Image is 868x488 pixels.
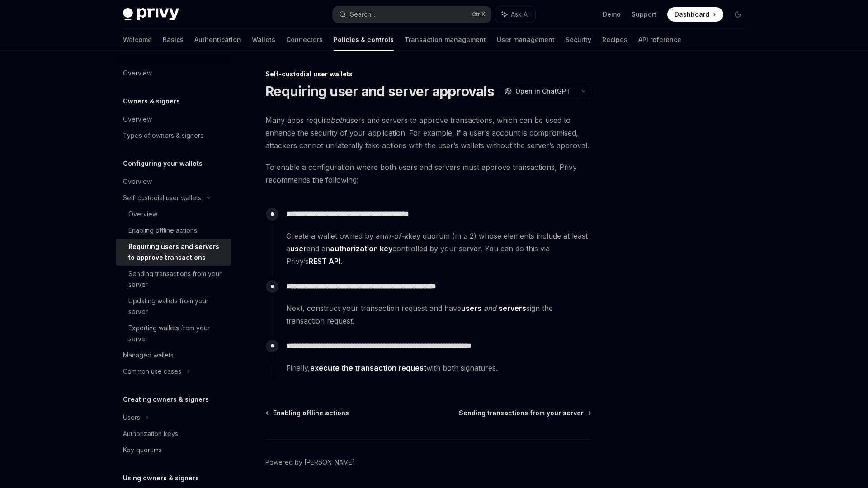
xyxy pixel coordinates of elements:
[330,244,392,253] strong: authorization key
[566,29,591,51] a: Security
[459,408,590,418] a: Sending transactions from your server
[123,114,152,125] div: Overview
[116,222,231,239] a: Enabling offline actions
[123,176,152,187] div: Overview
[123,428,178,439] div: Authorization keys
[461,304,481,313] a: users
[252,29,275,51] a: Wallets
[333,6,491,23] button: Search...CtrlK
[128,323,226,344] div: Exporting wallets from your server
[515,87,571,96] span: Open in ChatGPT
[116,320,231,347] a: Exporting wallets from your server
[290,244,307,253] strong: user
[265,161,591,186] span: To enable a configuration where both users and servers must approve transactions, Privy recommend...
[123,8,179,21] img: dark logo
[310,363,426,373] a: execute the transaction request
[484,304,496,313] em: and
[405,29,486,51] a: Transaction management
[602,29,627,51] a: Recipes
[123,68,152,79] div: Overview
[123,473,199,483] h5: Using owners & signers
[511,10,529,19] span: Ask AI
[265,458,355,467] a: Powered by [PERSON_NAME]
[116,174,231,190] a: Overview
[675,10,709,19] span: Dashboard
[123,350,174,361] div: Managed wallets
[731,7,745,22] button: Toggle dark mode
[123,158,203,169] h5: Configuring your wallets
[286,29,323,51] a: Connectors
[499,304,526,313] a: servers
[350,9,375,20] div: Search...
[116,293,231,320] a: Updating wallets from your server
[638,29,681,51] a: API reference
[116,347,231,363] a: Managed wallets
[116,442,231,458] a: Key quorums
[265,83,494,99] h1: Requiring user and server approvals
[116,111,231,127] a: Overview
[123,29,152,51] a: Welcome
[499,84,576,99] button: Open in ChatGPT
[334,29,394,51] a: Policies & controls
[128,268,226,290] div: Sending transactions from your server
[128,209,157,220] div: Overview
[116,206,231,222] a: Overview
[163,29,184,51] a: Basics
[116,266,231,293] a: Sending transactions from your server
[123,445,162,455] div: Key quorums
[128,225,197,236] div: Enabling offline actions
[194,29,241,51] a: Authentication
[495,6,535,23] button: Ask AI
[116,426,231,442] a: Authorization keys
[116,65,231,81] a: Overview
[286,230,591,267] span: Create a wallet owned by an key quorum (m ≥ 2) whose elements include at least a and an controlle...
[123,394,209,405] h5: Creating owners & signers
[116,239,231,266] a: Requiring users and servers to approve transactions
[123,130,203,141] div: Types of owners & signers
[265,114,591,152] span: Many apps require users and servers to approve transactions, which can be used to enhance the sec...
[667,7,723,22] a: Dashboard
[384,231,408,240] em: m-of-k
[123,366,181,377] div: Common use cases
[273,408,349,418] span: Enabling offline actions
[123,192,201,203] div: Self-custodial user wallets
[330,116,346,125] em: both
[472,11,486,18] span: Ctrl K
[632,10,656,19] a: Support
[309,257,340,266] a: REST API
[266,408,349,418] a: Enabling offline actions
[123,96,180,107] h5: Owners & signers
[603,10,621,19] a: Demo
[497,29,555,51] a: User management
[286,361,591,374] span: Finally, with both signatures.
[286,302,591,327] span: Next, construct your transaction request and have sign the transaction request.
[128,241,226,263] div: Requiring users and servers to approve transactions
[116,127,231,144] a: Types of owners & signers
[128,296,226,317] div: Updating wallets from your server
[459,408,584,418] span: Sending transactions from your server
[123,412,140,423] div: Users
[265,70,591,79] div: Self-custodial user wallets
